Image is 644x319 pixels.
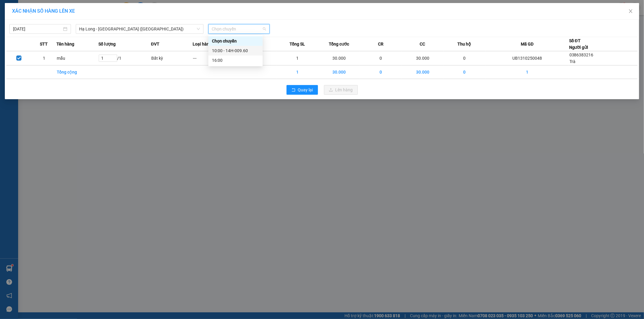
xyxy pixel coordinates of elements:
[378,41,383,47] span: CR
[324,85,358,95] button: uploadLên hàng
[402,65,444,79] td: 30.000
[6,3,57,16] strong: Công ty TNHH Phúc Xuyên
[569,37,588,51] div: Số ĐT Người gửi
[287,85,318,95] button: rollbackQuay lại
[622,3,639,20] button: Close
[3,23,61,33] strong: 024 3236 3236 -
[318,65,360,79] td: 30.000
[56,41,74,47] span: Tên hàng
[212,47,259,54] div: 10:00 - 14H-009.60
[420,41,425,47] span: CC
[569,59,575,64] span: Trà
[277,51,318,65] td: 1
[13,26,62,32] input: 13/10/2025
[5,40,58,56] span: Gửi hàng Hạ Long: Hotline:
[521,41,533,47] span: Mã GD
[277,65,318,79] td: 1
[212,57,259,64] div: 16:00
[291,88,296,93] span: rollback
[360,51,402,65] td: 0
[298,87,313,93] span: Quay lại
[56,65,98,79] td: Tổng cộng
[318,51,360,65] td: 30.000
[212,24,266,33] span: Chọn chuyến
[569,52,594,57] span: 0386383216
[193,41,212,47] span: Loại hàng
[79,24,200,33] span: Hạ Long - Hà Nội (Hàng hóa)
[458,41,471,47] span: Thu hộ
[12,8,75,14] span: XÁC NHẬN SỐ HÀNG LÊN XE
[329,41,349,47] span: Tổng cước
[444,51,485,65] td: 0
[444,65,485,79] td: 0
[151,41,159,47] span: ĐVT
[40,41,48,47] span: STT
[13,28,60,39] strong: 0888 827 827 - 0848 827 827
[98,41,116,47] span: Số lượng
[197,27,200,31] span: down
[402,51,444,65] td: 30.000
[485,65,569,79] td: 1
[151,51,193,65] td: Bất kỳ
[360,65,402,79] td: 0
[193,51,235,65] td: ---
[208,36,263,46] div: Chọn chuyến
[290,41,305,47] span: Tổng SL
[3,17,61,39] span: Gửi hàng [GEOGRAPHIC_DATA]: Hotline:
[628,9,633,14] span: close
[31,51,56,65] td: 1
[212,38,259,44] div: Chọn chuyến
[485,51,569,65] td: UB1310250048
[98,51,151,65] td: / 1
[56,51,98,65] td: mẫu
